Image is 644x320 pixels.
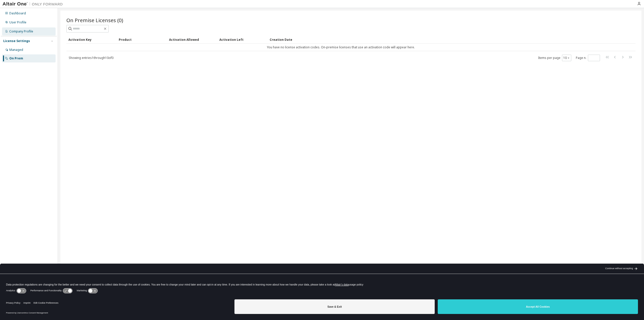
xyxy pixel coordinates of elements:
[9,11,26,15] div: Dashboard
[9,29,33,33] div: Company Profile
[538,55,571,61] span: Items per page
[219,35,266,44] div: Activation Left
[68,35,115,44] div: Activation Key
[270,35,613,44] div: Creation Date
[563,56,570,60] button: 10
[169,35,215,44] div: Activation Allowed
[3,39,30,43] div: License Settings
[66,17,123,24] span: On Premise Licenses (0)
[3,2,65,7] img: Altair One
[66,44,615,51] td: You have no license activation codes. On-premise licenses that use an activation code will appear...
[9,56,23,60] div: On Prem
[576,55,600,61] span: Page n.
[69,56,113,60] span: Showing entries 1 through 10 of 0
[9,48,23,52] div: Managed
[9,20,26,24] div: User Profile
[119,35,165,44] div: Product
